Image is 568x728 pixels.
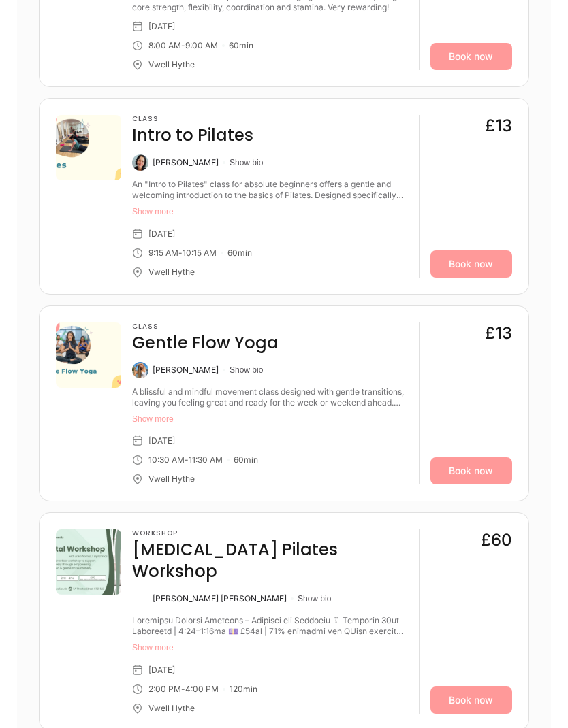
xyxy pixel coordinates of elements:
div: £60 [481,529,512,551]
div: 10:15 AM [183,248,217,259]
div: [PERSON_NAME] [153,157,219,168]
img: b1d698eb-547f-4f1c-a746-ca882a486237.png [56,115,121,180]
h4: Intro to Pilates [132,125,253,146]
div: 60 min [229,40,253,51]
div: An "Intro to Pilates" class for absolute beginners offers a gentle and welcoming introduction to ... [132,179,408,201]
div: 10:30 AM [148,454,185,465]
div: - [181,40,185,51]
img: Alexandra Poppy [132,362,148,378]
a: Book now [430,457,512,484]
div: - [181,684,185,695]
div: [PERSON_NAME] [153,365,219,376]
div: 60 min [227,248,252,259]
div: 4:00 PM [185,684,219,695]
div: 2:00 PM [148,684,181,695]
div: 60 min [234,454,258,465]
button: Show bio [230,365,263,376]
h4: Gentle Flow Yoga [132,332,279,354]
div: [DATE] [148,229,175,239]
img: 61e4154f-1df3-4cf4-9c57-15847db83959.png [56,322,121,388]
h3: Class [132,322,279,331]
div: Vwell Hythe [148,267,195,278]
h3: Workshop [132,529,408,537]
h4: [MEDICAL_DATA] Pilates Workshop [132,539,408,582]
div: - [185,454,189,465]
div: Vwell Hythe [148,703,195,714]
div: Postnatal Pilates Workshop – Movement for Learning 🗓 Saturday 13th September | 2:00–4:00pm 💷 £60p... [132,615,408,637]
div: 9:15 AM [148,248,178,259]
img: Erika Lieschen Treanor [132,591,148,607]
a: Book now [430,686,512,714]
div: £13 [485,322,512,344]
div: 8:00 AM [148,40,181,51]
img: 1914adc4-13f8-4fd0-8ad7-087f4db10d85.jpeg [56,529,121,595]
a: Book now [430,43,512,70]
h3: Class [132,115,253,123]
div: [DATE] [148,435,175,446]
div: Vwell Hythe [148,474,195,484]
img: Laura Berduig [132,154,148,171]
div: [DATE] [148,21,175,32]
div: A blissful and mindful movement class designed with gentle transitions, leaving you feeling great... [132,386,408,408]
div: [DATE] [148,665,175,676]
div: Vwell Hythe [148,59,195,70]
button: Show bio [230,157,263,168]
button: Show bio [298,593,331,604]
div: 11:30 AM [189,454,223,465]
div: £13 [485,115,512,137]
div: - [178,248,183,259]
button: Show more [132,206,408,217]
button: Show more [132,414,408,425]
a: Book now [430,250,512,278]
button: Show more [132,642,408,653]
div: [PERSON_NAME] [PERSON_NAME] [153,593,287,604]
div: 9:00 AM [185,40,218,51]
div: 120 min [230,684,257,695]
